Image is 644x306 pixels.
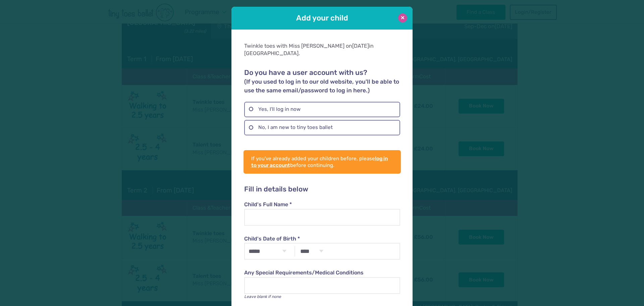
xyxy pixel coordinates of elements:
label: Yes, I'll log in now [244,102,400,117]
span: [DATE] [352,43,369,49]
p: If you've already added your children before, please before continuing. [251,155,393,169]
p: Leave blank if none [244,294,400,300]
label: No, I am new to tiny toes ballet [244,120,400,135]
h1: Add your child [250,13,394,23]
h2: Fill in details below [244,185,400,194]
label: Any Special Requirements/Medical Conditions [244,269,400,276]
div: Twinkle toes with Miss [PERSON_NAME] on in [GEOGRAPHIC_DATA]. [244,42,400,57]
h2: Do you have a user account with us? [244,69,400,95]
label: Child's Date of Birth * [244,235,400,243]
label: Child's Full Name * [244,201,400,208]
small: (If you used to log in to our old website, you'll be able to use the same email/password to log i... [244,78,399,94]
